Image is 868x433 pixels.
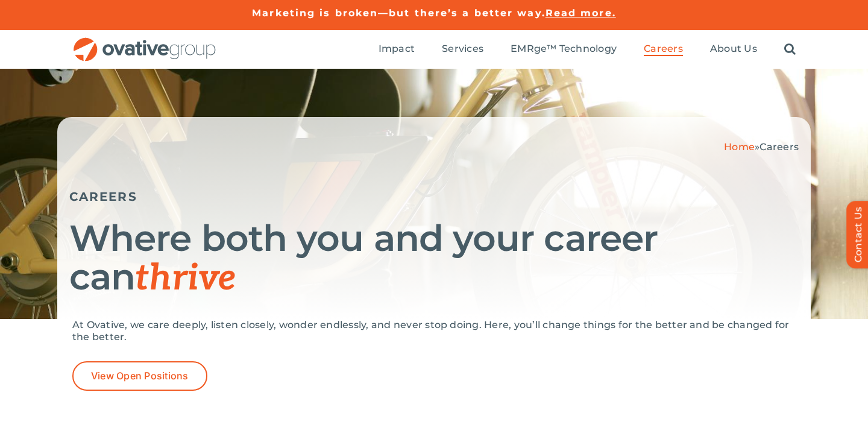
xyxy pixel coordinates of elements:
a: Marketing is broken—but there’s a better way. [252,7,546,19]
p: At Ovative, we care deeply, listen closely, wonder endlessly, and never stop doing. Here, you’ll ... [72,319,796,343]
a: Search [784,43,796,56]
span: About Us [710,43,757,55]
span: » [724,141,799,153]
a: Careers [644,43,683,56]
span: EMRge™ Technology [511,43,617,55]
span: Careers [644,43,683,55]
span: Services [442,43,483,55]
a: Read more. [546,7,616,19]
span: Careers [759,141,799,153]
a: View Open Positions [72,361,207,391]
a: Impact [379,43,415,56]
h1: Where both you and your career can [69,219,799,298]
span: View Open Positions [91,370,189,382]
span: thrive [135,257,236,300]
a: EMRge™ Technology [511,43,617,56]
h5: CAREERS [69,189,799,204]
nav: Menu [379,30,796,69]
a: Home [724,141,755,153]
a: OG_Full_horizontal_RGB [72,36,217,48]
span: Impact [379,43,415,55]
a: About Us [710,43,757,56]
a: Services [442,43,483,56]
